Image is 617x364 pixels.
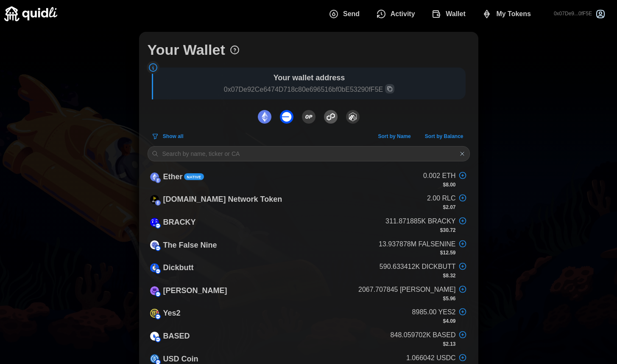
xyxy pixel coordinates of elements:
span: Sort by Balance [425,130,463,142]
strong: $8.00 [443,182,455,188]
strong: $4.09 [443,318,455,324]
img: RLC (on Ethereum) [150,195,159,204]
p: Dickbutt [163,262,194,274]
span: My Tokens [496,6,531,23]
button: Base [278,108,296,126]
img: BRACKY (on Base) [150,218,159,227]
span: Send [343,6,360,23]
img: FALSENINE (on Base) [150,240,159,249]
img: USDC (on Base) [150,354,159,363]
img: DICKBUTT (on Base) [150,263,159,272]
strong: $2.07 [443,204,455,210]
strong: $2.13 [443,341,455,347]
span: Show all [163,130,184,142]
img: Base [280,110,293,124]
button: Arbitrum [344,108,362,126]
p: Yes2 [163,307,181,319]
span: Sort by Name [378,130,410,142]
p: 311.871885K BRACKY [385,216,455,227]
strong: $30.72 [440,227,456,233]
p: Ether [163,171,183,183]
p: 13.937878M FALSENINE [379,239,455,250]
p: 848.059702K BASED [391,330,456,341]
button: Sort by Name [371,130,417,143]
p: 590.633412K DICKBUTT [380,262,456,272]
button: My Tokens [475,5,541,23]
p: BRACKY [163,216,196,229]
span: Activity [391,6,415,23]
strong: $5.96 [443,296,455,302]
input: Search by name, ticker or CA [148,146,470,161]
button: Activity [369,5,424,23]
p: 0x07De92Ce6474D718c80e696516bf0bE53290fF5E [157,84,461,95]
img: Arbitrum [346,110,360,124]
p: 0.002 ETH [423,171,455,181]
p: BASED [163,330,190,342]
img: BASED (on Base) [150,332,159,341]
strong: Your wallet address [274,73,345,82]
img: Optimism [302,110,315,124]
p: [PERSON_NAME] [163,285,227,297]
img: Quidli [4,6,57,21]
p: 1.066042 USDC [406,353,456,364]
button: Copy wallet address [385,84,394,93]
span: Wallet [446,6,466,23]
img: Polygon [324,110,338,124]
button: Show all [148,130,190,143]
strong: $8.32 [443,273,455,279]
button: Send [322,5,369,23]
p: 2067.707845 [PERSON_NAME] [358,285,455,295]
p: The False Nine [163,239,217,251]
h1: Your Wallet [148,40,225,59]
button: Sort by Balance [419,130,470,143]
p: 8985.00 YES2 [412,307,456,318]
button: Polygon [322,108,340,126]
button: 0x07De9...0fF5E [547,2,613,26]
p: [DOMAIN_NAME] Network Token [163,193,282,206]
p: 0x07De9...0fF5E [554,10,592,17]
img: YES2 (on Base) [150,309,159,318]
img: ETH (on Ethereum) [150,172,159,181]
img: Ethereum [258,110,271,124]
button: Wallet [425,5,475,23]
img: DEGEN (on Base) [150,286,159,295]
button: Ethereum [256,108,274,126]
strong: $12.59 [440,250,456,256]
p: 2.00 RLC [427,193,456,204]
span: Native [187,174,201,180]
button: Optimism [300,108,318,126]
